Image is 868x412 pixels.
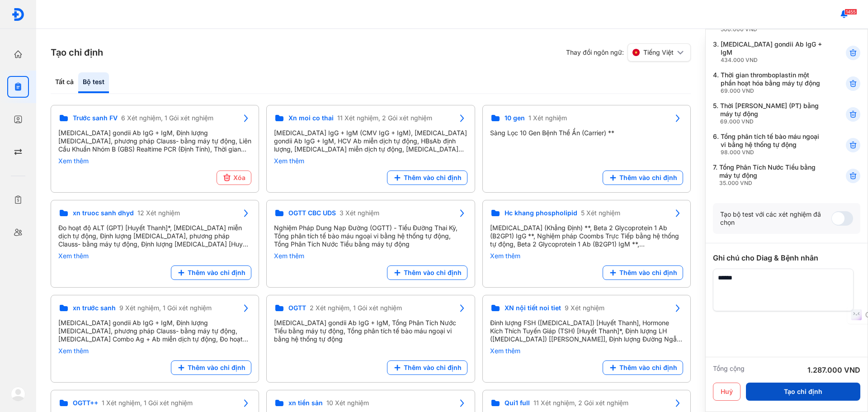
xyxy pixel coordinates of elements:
span: Hc khang phospholipid [505,209,577,217]
span: Thêm vào chỉ định [188,269,245,277]
span: 1 Xét nghiệm, 1 Gói xét nghiệm [102,399,193,407]
span: OGTT CBC UDS [288,209,336,217]
div: 1.287.000 VND [807,365,860,375]
div: Tổng cộng [713,365,745,375]
span: 1 Xét nghiệm [528,114,567,122]
div: Xem thêm [490,252,683,260]
span: Xóa [233,174,245,182]
button: Thêm vào chỉ định [603,360,683,375]
span: Thêm vào chỉ định [404,174,462,182]
img: logo [11,387,25,401]
span: Thêm vào chỉ định [404,364,462,372]
span: Thêm vào chỉ định [619,364,677,372]
span: 12 Xét nghiệm [137,209,180,217]
span: 5 Xét nghiệm [581,209,620,217]
span: OGTT [288,304,306,312]
span: xn truoc sanh dhyd [73,209,134,217]
span: xn trước sanh [73,304,116,312]
span: Xn moi co thai [288,114,334,122]
div: 7. [713,163,824,187]
span: 10 Xét nghiệm [326,399,369,407]
div: Đinh lượng FSH ([MEDICAL_DATA]) [Huyết Thanh], Hormone Kích Thích Tuyến Giáp (TSH) [Huyết Thanh]*... [490,319,683,343]
button: Xóa [217,170,251,185]
span: 11 Xét nghiệm, 2 Gói xét nghiệm [337,114,432,122]
div: 98.000 VND [721,149,824,156]
div: [MEDICAL_DATA] (Khẳng Định) **, Beta 2 Glycoprotein 1 Ab (B2GP1) IgG **, Nghiệm pháp Coombs Trực ... [490,224,683,248]
div: Tạo bộ test với các xét nghiệm đã chọn [720,210,831,227]
div: Tổng phân tích tế bào máu ngoại vi bằng hệ thống tự động [721,133,824,156]
div: Xem thêm [490,347,683,355]
span: Trước sanh FV [73,114,118,122]
div: 6. [713,133,824,156]
div: Đo hoạt độ ALT (GPT) [Huyết Thanh]*, [MEDICAL_DATA] miễn dịch tự động, Định lượng [MEDICAL_DATA],... [58,224,251,248]
h3: Tạo chỉ định [51,46,103,59]
div: 434.000 VND [721,57,824,64]
span: 1455 [844,9,857,15]
div: Tất cả [51,72,78,93]
div: Xem thêm [58,252,251,260]
button: Thêm vào chỉ định [387,265,467,280]
div: [MEDICAL_DATA] IgG + IgM (CMV IgG + IgM), [MEDICAL_DATA] gondii Ab IgG + IgM, HCV Ab miễn dịch tự... [274,129,467,153]
div: Sàng Lọc 10 Gen Bệnh Thể Ẩn (Carrier) ** [490,129,683,137]
div: [MEDICAL_DATA] gondii Ab IgG + IgM, Định lượng [MEDICAL_DATA], phương pháp Clauss- bằng máy tự độ... [58,319,251,343]
div: 35.000 VND [719,180,824,187]
span: Tiếng Việt [643,48,674,57]
span: 9 Xét nghiệm, 1 Gói xét nghiệm [119,304,212,312]
div: 4. [713,71,824,95]
button: Thêm vào chỉ định [387,170,467,185]
div: Nghiệm Pháp Dung Nạp Đường (OGTT) - Tiểu Đường Thai Kỳ, Tổng phân tích tế bào máu ngoại vi bằng h... [274,224,467,248]
div: Ghi chú cho Diag & Bệnh nhân [713,252,860,263]
div: 5. [713,102,824,125]
div: Bộ test [78,72,109,93]
span: 3 Xét nghiệm [340,209,379,217]
span: 10 gen [505,114,525,122]
button: Thêm vào chỉ định [171,360,251,375]
div: [MEDICAL_DATA] gondii Ab IgG + IgM [721,40,824,64]
div: Xem thêm [58,347,251,355]
span: 9 Xét nghiệm [565,304,604,312]
div: Thời [PERSON_NAME] (PT) bằng máy tự động [720,102,824,125]
button: Thêm vào chỉ định [387,360,467,375]
button: Thêm vào chỉ định [171,265,251,280]
span: 2 Xét nghiệm, 1 Gói xét nghiệm [310,304,402,312]
span: 11 Xét nghiệm, 2 Gói xét nghiệm [533,399,628,407]
div: [MEDICAL_DATA] gondii Ab IgG + IgM, Định lượng [MEDICAL_DATA], phương pháp Clauss- bằng máy tự độ... [58,129,251,153]
div: Xem thêm [274,252,467,260]
div: 69.000 VND [721,87,824,95]
span: OGTT++ [73,399,98,407]
button: Thêm vào chỉ định [603,170,683,185]
button: Thêm vào chỉ định [603,265,683,280]
div: 69.000 VND [720,118,824,125]
button: Tạo chỉ định [746,383,860,401]
div: Thay đổi ngôn ngữ: [566,43,691,62]
div: Xem thêm [58,157,251,165]
span: Qui1 full [505,399,530,407]
img: logo [11,8,25,21]
div: Tổng Phân Tích Nước Tiểu bằng máy tự động [719,163,824,187]
span: Thêm vào chỉ định [404,269,462,277]
span: Thêm vào chỉ định [619,174,677,182]
div: Thời gian thromboplastin một phần hoạt hóa bằng máy tự động [721,71,824,95]
div: 506.000 VND [721,26,824,33]
span: Thêm vào chỉ định [188,364,245,372]
div: [MEDICAL_DATA] gondii Ab IgG + IgM, Tổng Phân Tích Nước Tiểu bằng máy tự động, Tổng phân tích tế ... [274,319,467,343]
button: Huỷ [713,383,741,401]
span: 6 Xét nghiệm, 1 Gói xét nghiệm [121,114,213,122]
span: xn tiền sản [288,399,323,407]
div: Xem thêm [274,157,467,165]
span: XN nội tiết noi tiet [505,304,561,312]
span: Thêm vào chỉ định [619,269,677,277]
div: 3. [713,40,824,64]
